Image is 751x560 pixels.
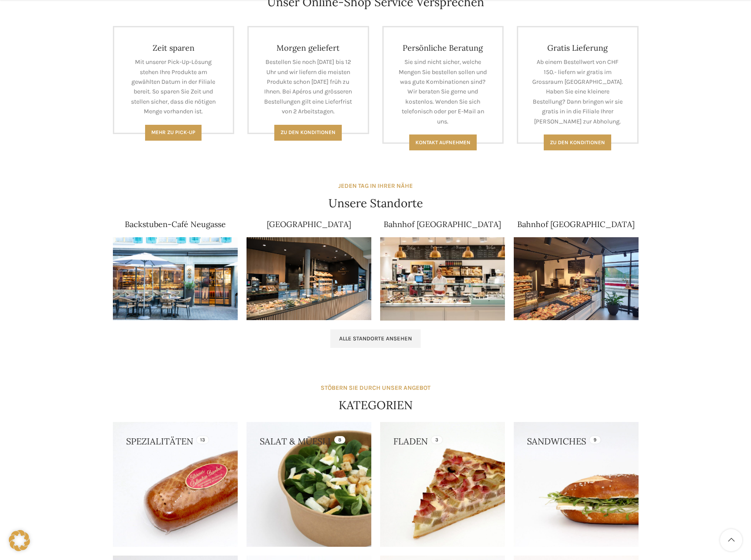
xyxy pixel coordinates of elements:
p: Sie sind nicht sicher, welche Mengen Sie bestellen sollen und was gute Kombinationen sind? Wir be... [397,57,489,127]
div: STÖBERN SIE DURCH UNSER ANGEBOT [321,383,430,393]
h4: Zeit sparen [127,43,220,53]
span: Mehr zu Pick-Up [151,129,195,135]
p: Mit unserer Pick-Up-Lösung stehen Ihre Produkte am gewählten Datum in der Filiale bereit. So spar... [127,57,220,116]
h4: Persönliche Beratung [397,43,489,53]
a: Zu den Konditionen [274,125,342,141]
h4: Morgen geliefert [262,43,355,53]
span: Zu den Konditionen [280,129,336,135]
a: [GEOGRAPHIC_DATA] [267,219,351,229]
a: Alle Standorte ansehen [330,329,421,348]
div: JEDEN TAG IN IHRER NÄHE [338,181,413,191]
a: Bahnhof [GEOGRAPHIC_DATA] [384,219,501,229]
h4: Unsere Standorte [329,195,423,211]
a: Zu den konditionen [544,134,611,150]
a: Mehr zu Pick-Up [145,125,202,141]
h4: KATEGORIEN [339,397,413,413]
p: Bestellen Sie noch [DATE] bis 12 Uhr und wir liefern die meisten Produkte schon [DATE] früh zu Ih... [262,57,355,116]
a: Backstuben-Café Neugasse [125,219,226,229]
a: Kontakt aufnehmen [409,134,477,150]
a: Bahnhof [GEOGRAPHIC_DATA] [517,219,635,229]
a: Scroll to top button [720,529,742,551]
p: Ab einem Bestellwert von CHF 150.- liefern wir gratis im Grossraum [GEOGRAPHIC_DATA]. Haben Sie e... [531,57,624,127]
span: Zu den konditionen [550,139,605,146]
span: Kontakt aufnehmen [415,139,471,146]
h4: Gratis Lieferung [531,43,624,53]
span: Alle Standorte ansehen [339,335,412,342]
